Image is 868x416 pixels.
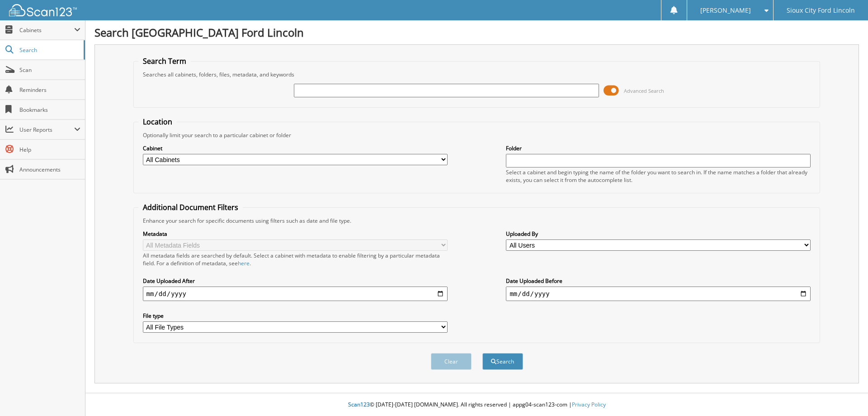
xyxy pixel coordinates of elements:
[572,401,606,408] a: Privacy Policy
[143,312,448,320] label: File type
[9,4,77,16] img: scan123-logo-white.svg
[506,277,811,285] label: Date Uploaded Before
[787,8,855,13] span: Sioux City Ford Lincoln
[506,144,811,152] label: Folder
[19,86,80,94] span: Reminders
[19,166,80,173] span: Announcements
[138,56,191,66] legend: Search Term
[143,277,448,285] label: Date Uploaded After
[482,353,523,370] button: Search
[143,252,448,267] div: All metadata fields are searched by default. Select a cabinet with metadata to enable filtering b...
[85,394,868,416] div: © [DATE]-[DATE] [DOMAIN_NAME]. All rights reserved | appg04-scan123-com |
[138,117,177,127] legend: Location
[19,146,80,153] span: Help
[19,106,80,114] span: Bookmarks
[138,202,243,212] legend: Additional Document Filters
[700,8,751,13] span: [PERSON_NAME]
[19,46,79,54] span: Search
[506,230,811,238] label: Uploaded By
[19,66,80,74] span: Scan
[19,26,74,34] span: Cabinets
[138,71,816,78] div: Searches all cabinets, folders, files, metadata, and keywords
[348,401,370,408] span: Scan123
[431,353,472,370] button: Clear
[143,144,448,152] label: Cabinet
[19,126,74,134] span: User Reports
[94,25,859,40] h1: Search [GEOGRAPHIC_DATA] Ford Lincoln
[238,259,250,267] a: here
[138,131,816,139] div: Optionally limit your search to a particular cabinet or folder
[506,168,811,184] div: Select a cabinet and begin typing the name of the folder you want to search in. If the name match...
[143,287,448,301] input: start
[138,217,816,225] div: Enhance your search for specific documents using filters such as date and file type.
[506,287,811,301] input: end
[624,87,664,94] span: Advanced Search
[143,230,448,238] label: Metadata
